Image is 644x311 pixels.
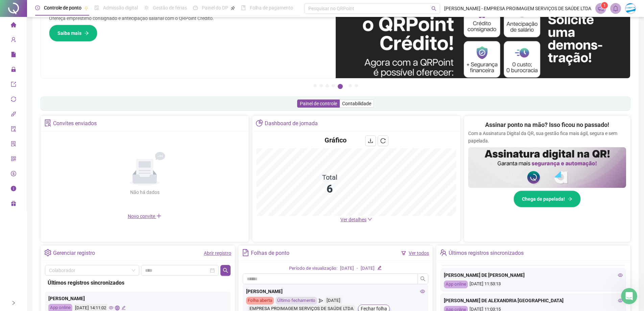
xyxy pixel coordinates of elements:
[440,249,447,256] span: team
[300,101,337,106] span: Painel de controle
[11,183,16,196] span: info-circle
[340,265,354,272] div: [DATE]
[121,306,126,310] span: edit
[601,2,608,9] sup: 1
[420,276,426,282] span: search
[618,273,623,277] span: eye
[246,288,425,295] div: [PERSON_NAME]
[84,31,89,36] span: arrow-right
[11,168,16,181] span: dollar
[251,247,289,259] div: Folhas de ponto
[53,247,95,259] div: Gerenciar registro
[114,188,176,196] div: Não há dados
[53,118,97,129] div: Convites enviados
[361,265,375,272] div: [DATE]
[153,5,187,10] span: Gestão de férias
[444,5,591,12] span: [PERSON_NAME] - EMPRESA PROIMAGEM SERVIÇOS DE SAÚDE LTDA
[326,84,329,87] button: 3
[338,84,343,89] button: 5
[128,214,162,219] span: Novo convite
[618,298,623,303] span: eye
[319,297,323,305] span: send
[11,49,16,62] span: file
[202,5,228,10] span: Painel do DP
[368,138,373,143] span: download
[332,84,335,87] button: 4
[242,249,249,256] span: file-text
[342,101,371,106] span: Contabilidade
[223,268,228,273] span: search
[11,64,16,77] span: lock
[49,25,97,42] button: Saiba mais
[313,84,317,87] button: 1
[340,217,366,222] span: Ver detalhes
[204,250,231,256] a: Abrir registro
[11,79,16,92] span: export
[115,306,119,310] span: global
[625,3,636,14] img: 86386
[420,289,425,294] span: eye
[11,108,16,122] span: api
[449,247,524,259] div: Últimos registros sincronizados
[514,191,581,207] button: Chega de papelada!
[156,213,162,219] span: plus
[11,153,16,166] span: qrcode
[94,5,99,10] span: file-done
[256,119,263,127] span: pie-chart
[231,6,235,10] span: pushpin
[355,84,358,87] button: 7
[613,5,619,12] span: bell
[444,281,623,288] div: [DATE] 11:53:13
[144,5,149,10] span: sun
[468,130,626,145] p: Com a Assinatura Digital da QR, sua gestão fica mais ágil, segura e sem papelada.
[319,84,323,87] button: 2
[11,123,16,137] span: audit
[349,84,352,87] button: 6
[11,138,16,152] span: solution
[44,5,81,10] span: Controle de ponto
[11,93,16,107] span: sync
[325,135,347,145] h4: Gráfico
[276,297,317,305] div: Último fechamento
[44,249,51,256] span: setting
[11,301,16,305] span: right
[431,6,436,11] span: search
[11,198,16,211] span: gift
[325,297,342,305] div: [DATE]
[409,250,429,256] a: Ver todos
[57,29,81,37] span: Saiba mais
[401,251,406,256] span: filter
[603,3,606,8] span: 1
[444,281,468,288] div: App online
[357,265,358,272] div: -
[340,217,372,222] a: Ver detalhes down
[485,120,609,130] h2: Assinar ponto na mão? Isso ficou no passado!
[49,15,328,22] p: Ofereça empréstimo consignado e antecipação salarial com o QRPoint Crédito.
[48,279,228,287] div: Últimos registros sincronizados
[48,295,227,302] div: [PERSON_NAME]
[265,118,318,129] div: Dashboard de jornada
[103,5,138,10] span: Admissão digital
[444,271,623,279] div: [PERSON_NAME] DE [PERSON_NAME]
[84,6,88,10] span: pushpin
[377,266,382,270] span: edit
[109,306,113,310] span: eye
[246,297,274,305] div: Folha aberta
[367,217,372,222] span: down
[621,288,637,304] iframe: Intercom live chat
[11,19,16,32] span: home
[11,34,16,47] span: user-add
[241,5,246,10] span: book
[568,197,572,201] span: arrow-right
[35,5,40,10] span: clock-circle
[44,119,51,127] span: solution
[522,195,565,203] span: Chega de papelada!
[289,265,337,272] div: Período de visualização:
[250,5,293,10] span: Folha de pagamento
[468,147,626,188] img: banner%2F02c71560-61a6-44d4-94b9-c8ab97240462.png
[380,138,386,143] span: reload
[444,297,623,304] div: [PERSON_NAME] DE ALEXANDRIA [GEOGRAPHIC_DATA]
[598,5,604,12] span: notification
[193,5,198,10] span: dashboard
